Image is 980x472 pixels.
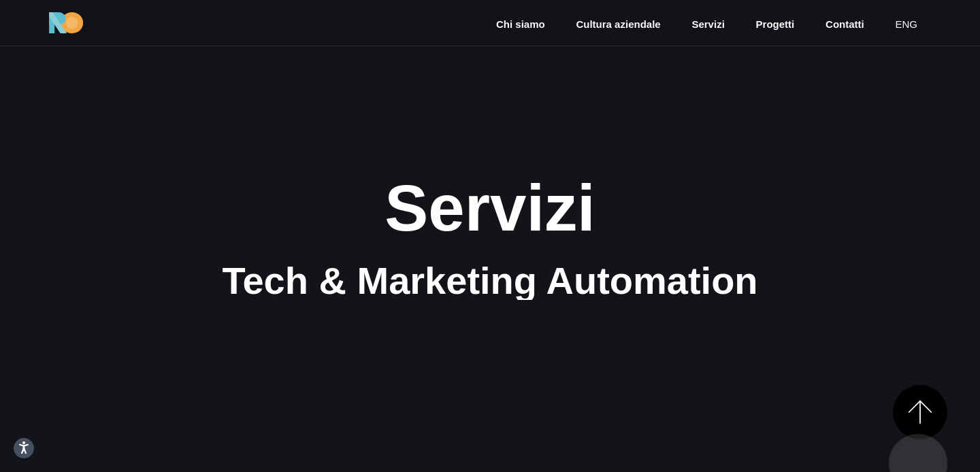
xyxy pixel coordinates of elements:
a: Servizi [690,17,725,33]
a: Cultura aziendale [574,17,661,33]
a: Progetti [755,17,796,33]
a: Chi siamo [495,17,546,33]
a: eng [894,17,919,33]
div: Tech & Marketing Automation [82,262,898,300]
img: Ride On Agency [49,12,83,34]
a: Contatti [824,17,866,33]
div: Servizi [82,172,898,244]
